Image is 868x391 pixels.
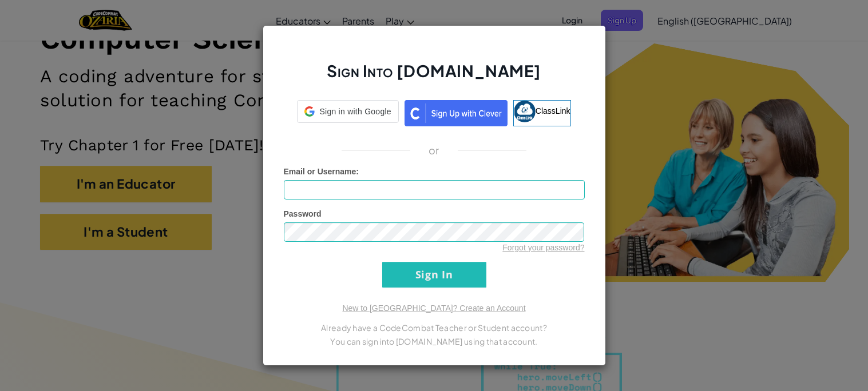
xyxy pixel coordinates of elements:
span: Sign in with Google [319,106,391,117]
a: New to [GEOGRAPHIC_DATA]? Create an Account [342,304,525,313]
img: clever_sso_button@2x.png [405,100,508,126]
span: Email or Username [284,167,356,176]
span: ClassLink [536,106,570,115]
h2: Sign Into [DOMAIN_NAME] [284,60,585,93]
div: Sign in with Google [297,100,398,123]
img: classlink-logo-small.png [514,101,536,122]
p: or [429,143,439,157]
p: You can sign into [DOMAIN_NAME] using that account. [284,334,585,348]
label: : [284,166,359,177]
p: Already have a CodeCombat Teacher or Student account? [284,321,585,334]
a: Sign in with Google [297,100,398,126]
input: Sign In [382,262,486,288]
a: Forgot your password? [502,243,584,252]
span: Password [284,209,322,218]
